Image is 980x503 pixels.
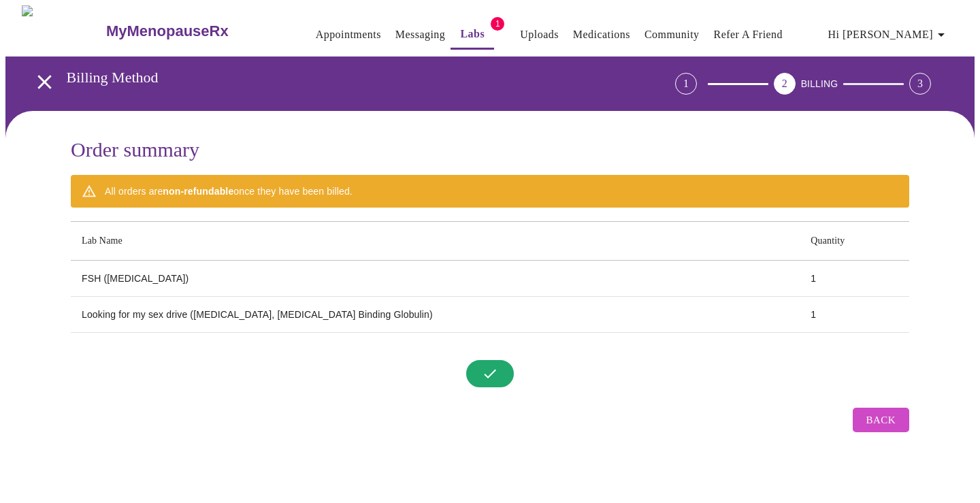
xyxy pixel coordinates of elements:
div: 1 [675,73,697,95]
a: Refer a Friend [714,25,783,44]
a: Community [644,25,700,44]
button: Back [853,408,909,432]
th: Quantity [800,222,909,261]
div: All orders are once they have been billed. [105,179,353,204]
td: FSH ([MEDICAL_DATA]) [71,261,800,297]
a: Medications [573,25,630,44]
img: MyMenopauseRx Logo [22,5,104,56]
span: Hi [PERSON_NAME] [828,25,949,44]
button: Messaging [390,21,451,48]
h3: Billing Method [67,69,600,86]
a: Appointments [316,25,381,44]
span: 1 [491,17,504,31]
button: open drawer [24,62,65,102]
th: Lab Name [71,222,800,261]
div: 2 [774,73,796,95]
td: 1 [800,261,909,297]
h3: Order summary [71,138,909,161]
span: BILLING [801,78,838,89]
td: Looking for my sex drive ([MEDICAL_DATA], [MEDICAL_DATA] Binding Globulin) [71,297,800,333]
button: Community [639,21,705,48]
button: Labs [451,20,494,50]
a: Messaging [395,25,445,44]
a: Uploads [520,25,559,44]
div: 3 [909,73,931,95]
button: Refer a Friend [708,21,789,48]
a: Labs [460,25,485,44]
span: Back [866,411,896,429]
td: 1 [800,297,909,333]
button: Uploads [514,21,564,48]
a: MyMenopauseRx [104,7,282,55]
h3: MyMenopauseRx [106,22,229,40]
button: Appointments [310,21,387,48]
strong: non-refundable [163,186,233,197]
button: Medications [568,21,636,48]
button: Hi [PERSON_NAME] [823,21,955,48]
